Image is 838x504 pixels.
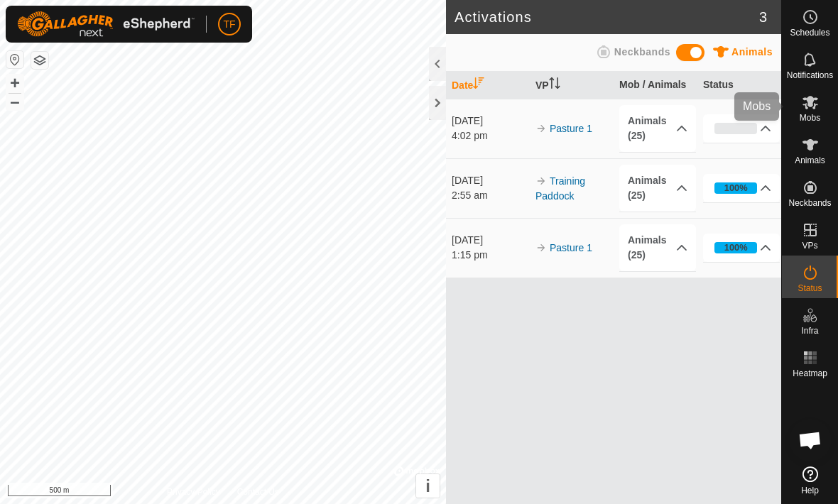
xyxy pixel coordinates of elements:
[550,123,592,134] a: Pasture 1
[759,6,767,28] span: 3
[614,72,697,99] th: Mob / Animals
[795,156,825,165] span: Animals
[724,241,748,254] div: 100%
[452,128,528,143] div: 4:02 pm
[697,72,781,99] th: Status
[789,419,832,461] div: Open chat
[790,28,829,37] span: Schedules
[237,486,279,498] a: Contact Us
[703,114,780,143] p-accordion-header: 0%
[714,182,757,194] div: 100%
[452,248,528,263] div: 1:15 pm
[619,165,696,212] p-accordion-header: Animals (25)
[17,11,195,37] img: Gallagher Logo
[452,188,528,203] div: 2:55 am
[619,224,696,271] p-accordion-header: Animals (25)
[425,476,430,495] span: i
[31,52,48,69] button: Map Layers
[535,175,547,187] img: arrow
[800,114,820,122] span: Mobs
[6,75,23,92] button: +
[550,242,592,253] a: Pasture 1
[452,114,528,128] div: [DATE]
[6,93,23,110] button: –
[782,461,838,500] a: Help
[452,233,528,248] div: [DATE]
[535,123,547,134] img: arrow
[802,241,817,250] span: VPs
[801,327,818,335] span: Infra
[619,105,696,152] p-accordion-header: Animals (25)
[724,181,748,195] div: 100%
[535,175,585,202] a: Training Paddock
[549,80,560,91] p-sorticon: Activate to sort
[535,242,547,253] img: arrow
[703,234,780,262] p-accordion-header: 100%
[223,17,235,32] span: TF
[788,199,831,207] span: Neckbands
[6,51,23,68] button: Reset Map
[731,46,773,57] span: Animals
[446,72,530,99] th: Date
[714,242,757,253] div: 100%
[455,9,759,26] h2: Activations
[703,174,780,202] p-accordion-header: 100%
[793,369,827,378] span: Heatmap
[416,474,440,498] button: i
[167,486,220,498] a: Privacy Policy
[530,72,614,99] th: VP
[473,80,484,91] p-sorticon: Activate to sort
[787,71,833,80] span: Notifications
[714,123,757,134] div: 0%
[452,173,528,188] div: [DATE]
[614,46,670,57] span: Neckbands
[801,486,819,495] span: Help
[798,284,822,292] span: Status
